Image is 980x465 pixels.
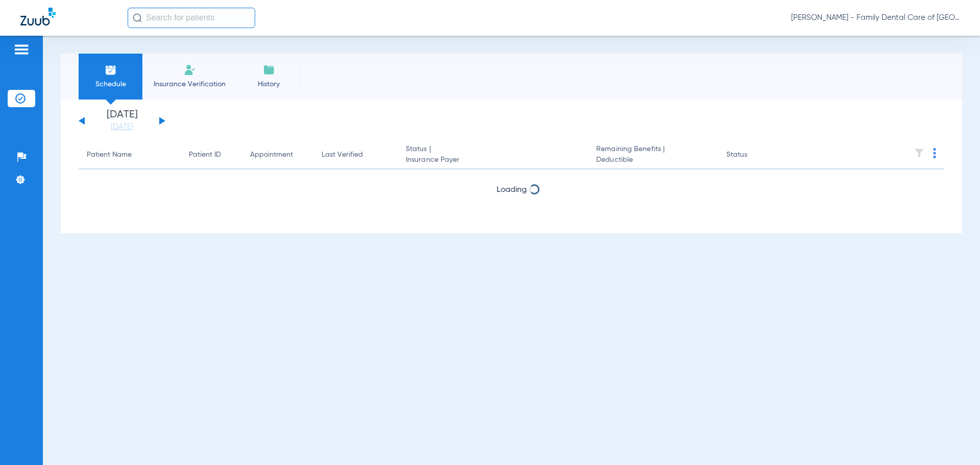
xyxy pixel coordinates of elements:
[128,8,255,28] input: Search for patients
[150,79,229,89] span: Insurance Verification
[250,150,305,160] div: Appointment
[133,13,142,22] img: Search Icon
[406,155,580,165] span: Insurance Payer
[87,150,132,160] div: Patient Name
[596,155,709,165] span: Deductible
[87,150,173,160] div: Patient Name
[184,64,196,76] img: Manual Insurance Verification
[497,186,527,194] span: Loading
[588,141,718,169] th: Remaining Benefits |
[91,110,153,132] li: [DATE]
[791,13,960,23] span: [PERSON_NAME] - Family Dental Care of [GEOGRAPHIC_DATA]
[263,64,275,76] img: History
[20,8,56,26] img: Zuub Logo
[322,150,363,160] div: Last Verified
[398,141,588,169] th: Status |
[189,150,221,160] div: Patient ID
[244,79,293,89] span: History
[250,150,293,160] div: Appointment
[718,141,787,169] th: Status
[914,148,924,158] img: filter.svg
[13,43,30,56] img: hamburger-icon
[91,122,153,132] a: [DATE]
[86,79,135,89] span: Schedule
[189,150,234,160] div: Patient ID
[105,64,117,76] img: Schedule
[933,148,936,158] img: group-dot-blue.svg
[322,150,389,160] div: Last Verified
